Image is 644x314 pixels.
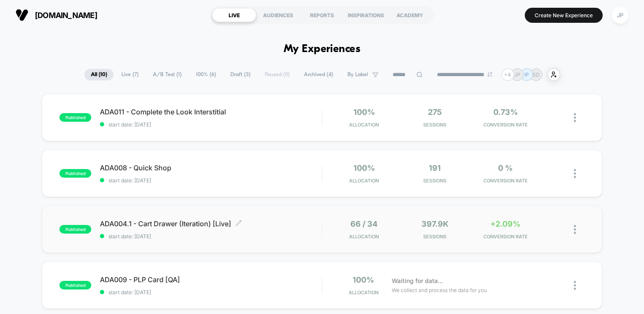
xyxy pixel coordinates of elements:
[212,8,256,22] div: LIVE
[347,71,368,78] span: By Label
[13,8,100,22] button: [DOMAIN_NAME]
[493,108,518,117] span: 0.73%
[349,122,379,128] span: Allocation
[350,219,378,228] span: 66 / 34
[402,122,468,128] span: Sessions
[402,178,468,184] span: Sessions
[609,6,631,24] button: JP
[349,289,378,296] span: Allocation
[498,163,513,172] span: 0 %
[300,8,344,22] div: REPORTS
[514,71,520,78] p: JP
[100,275,322,284] span: ADA009 - PLP Card [QA]
[574,281,576,290] img: close
[100,177,322,184] span: start date: [DATE]
[392,276,443,286] span: Waiting for data...
[472,122,539,128] span: CONVERSION RATE
[100,289,322,296] span: start date: [DATE]
[574,113,576,122] img: close
[612,7,629,24] div: JP
[100,219,322,228] span: ADA004.1 - Cart Drawer (Iteration) [Live]
[524,71,529,78] p: IP
[392,286,487,294] span: We collect and process the data for you
[100,121,322,128] span: start date: [DATE]
[349,178,379,184] span: Allocation
[353,275,374,284] span: 100%
[146,69,188,80] span: A/B Test ( 1 )
[525,8,603,23] button: Create New Experience
[59,113,91,122] span: published
[100,233,322,240] span: start date: [DATE]
[15,9,28,22] img: Visually logo
[84,69,114,80] span: All ( 10 )
[574,225,576,234] img: close
[490,219,520,228] span: +2.09%
[429,163,441,172] span: 191
[256,8,300,22] div: AUDIENCES
[574,169,576,178] img: close
[353,108,375,117] span: 100%
[100,108,322,116] span: ADA011 - Complete the Look Interstitial
[100,163,322,172] span: ADA008 - Quick Shop
[353,163,375,172] span: 100%
[533,71,540,78] p: SD
[487,72,492,77] img: end
[59,169,91,178] span: published
[472,234,539,240] span: CONVERSION RATE
[428,108,442,117] span: 275
[388,8,432,22] div: ACADEMY
[297,69,340,80] span: Archived ( 4 )
[224,69,257,80] span: Draft ( 3 )
[402,234,468,240] span: Sessions
[35,11,97,20] span: [DOMAIN_NAME]
[421,219,449,228] span: 397.9k
[472,178,539,184] span: CONVERSION RATE
[502,68,514,81] div: + 4
[284,43,361,55] h1: My Experiences
[59,225,91,234] span: published
[344,8,388,22] div: INSPIRATIONS
[115,69,145,80] span: Live ( 7 )
[189,69,223,80] span: 100% ( 6 )
[59,281,91,289] span: published
[349,234,379,240] span: Allocation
